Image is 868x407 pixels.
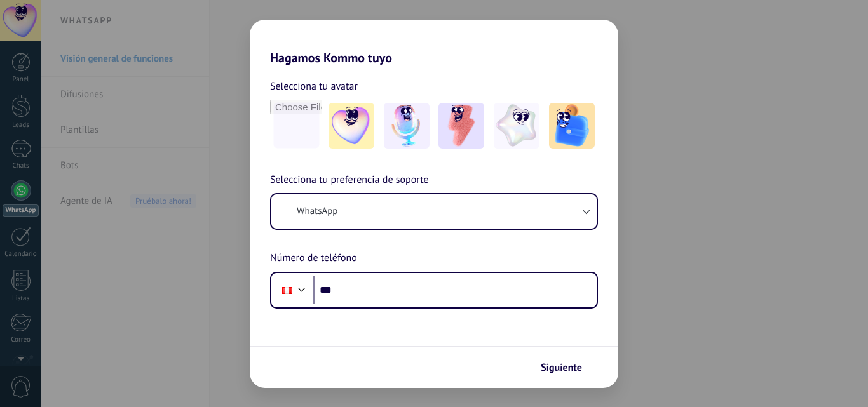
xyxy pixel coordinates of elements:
div: Peru: + 51 [275,277,299,304]
span: Selecciona tu preferencia de soporte [270,172,429,189]
img: -3.jpeg [438,103,484,149]
img: -1.jpeg [329,103,374,149]
img: -2.jpeg [384,103,430,149]
img: -5.jpeg [549,103,595,149]
span: Selecciona tu avatar [270,78,358,95]
button: Siguiente [535,357,599,378]
button: WhatsApp [271,194,597,229]
span: Siguiente [541,363,582,372]
span: WhatsApp [297,205,337,218]
span: Número de teléfono [270,250,357,267]
img: -4.jpeg [494,103,539,149]
h2: Hagamos Kommo tuyo [250,20,618,65]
